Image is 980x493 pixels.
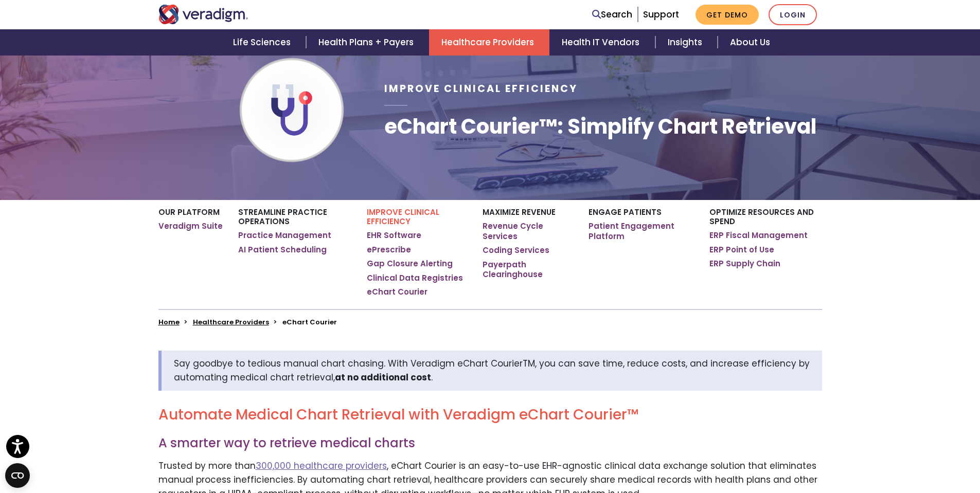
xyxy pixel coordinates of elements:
span: Say goodbye to tedious manual chart chasing. With Veradigm eChart CourierTM, you can save time, r... [174,357,810,384]
iframe: Drift Chat Widget [782,419,968,481]
a: Get Demo [696,5,759,25]
a: Coding Services [483,245,549,255]
a: Revenue Cycle Services [483,221,573,241]
h2: Automate Medical Chart Retrieval with Veradigm eChart Courier™ [158,406,822,424]
a: ERP Fiscal Management [709,230,808,241]
a: ERP Supply Chain [709,259,780,269]
a: Patient Engagement Platform [589,221,694,241]
a: eChart Courier [367,287,427,297]
a: Health IT Vendors [549,29,655,56]
span: Improve Clinical Efficiency [384,82,578,96]
a: 300,000 healthcare providers [256,460,387,472]
a: Clinical Data Registries [367,273,463,283]
button: Open CMP widget [5,463,30,488]
a: ePrescribe [367,245,411,255]
img: Veradigm logo [158,5,248,24]
a: Insights [655,29,718,56]
a: AI Patient Scheduling [238,245,327,255]
a: Support [643,8,679,21]
strong: at no additional cost [335,371,431,384]
a: Search [592,8,632,22]
a: ERP Point of Use [709,245,774,255]
a: Veradigm Suite [158,221,223,231]
a: Payerpath Clearinghouse [483,260,573,280]
a: Healthcare Providers [429,29,549,56]
a: Practice Management [238,230,331,241]
a: Health Plans + Payers [306,29,429,56]
a: EHR Software [367,230,421,241]
h1: eChart Courier™: Simplify Chart Retrieval [384,114,816,139]
a: Gap Closure Alerting [367,259,453,269]
a: Life Sciences [221,29,306,56]
a: About Us [718,29,782,56]
a: Home [158,317,180,327]
h3: A smarter way to retrieve medical charts [158,436,822,451]
a: Login [769,4,817,25]
a: Healthcare Providers [193,317,269,327]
